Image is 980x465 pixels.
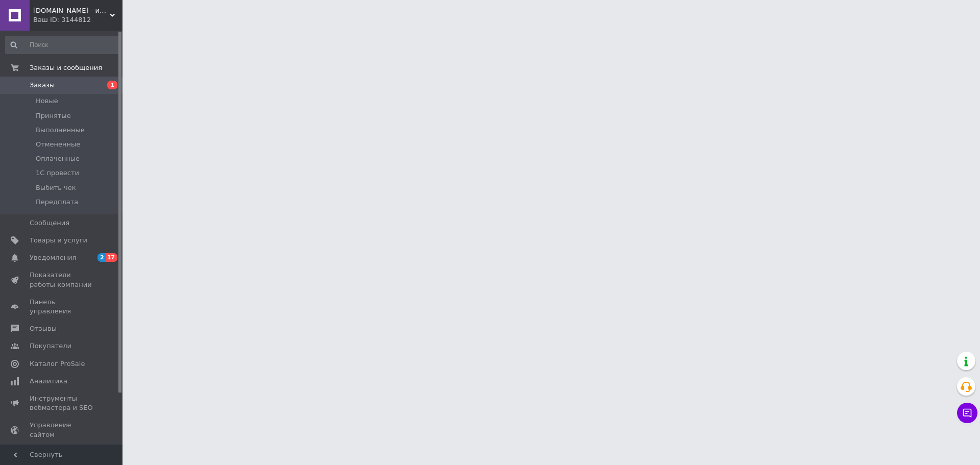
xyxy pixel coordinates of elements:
[957,403,977,423] button: Чат с покупателем
[30,253,76,262] span: Уведомления
[30,271,94,289] span: Показатели работы компании
[36,198,78,207] span: Передплата
[36,126,85,135] span: Выполненные
[30,421,94,439] span: Управление сайтом
[36,111,71,120] span: Принятые
[30,81,55,90] span: Заказы
[36,168,79,178] span: 1С провести
[30,63,102,72] span: Заказы и сообщения
[36,183,76,192] span: Выбить чек
[30,377,67,386] span: Аналитика
[33,15,122,25] div: Ваш ID: 3144812
[36,154,80,163] span: Оплаченные
[30,341,71,351] span: Покупатели
[33,6,110,15] span: Flawless.com.ua - интернет-магазин профессиональной косметики
[30,218,69,228] span: Сообщения
[106,253,117,262] span: 17
[30,236,87,245] span: Товары и услуги
[36,96,58,106] span: Новые
[107,81,117,89] span: 1
[97,253,106,262] span: 2
[5,36,120,54] input: Поиск
[30,394,94,412] span: Инструменты вебмастера и SEO
[30,298,94,316] span: Панель управления
[36,140,80,149] span: Отмененные
[30,324,57,333] span: Отзывы
[30,359,85,369] span: Каталог ProSale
